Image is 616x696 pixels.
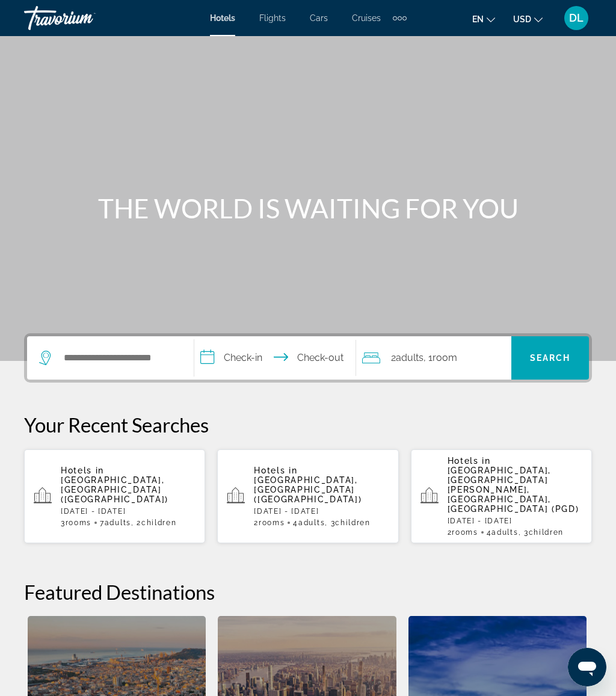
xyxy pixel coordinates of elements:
[24,449,205,544] button: Hotels in [GEOGRAPHIC_DATA], [GEOGRAPHIC_DATA] ([GEOGRAPHIC_DATA])[DATE] - [DATE]3rooms7Adults, 2...
[217,449,398,544] button: Hotels in [GEOGRAPHIC_DATA], [GEOGRAPHIC_DATA] ([GEOGRAPHIC_DATA])[DATE] - [DATE]2rooms4Adults, 3...
[396,352,423,363] span: Adults
[298,519,325,527] span: Adults
[254,475,362,504] span: [GEOGRAPHIC_DATA], [GEOGRAPHIC_DATA] ([GEOGRAPHIC_DATA])
[529,528,564,537] span: Children
[491,528,518,537] span: Adults
[100,519,131,527] span: 7
[411,449,592,544] button: Hotels in [GEOGRAPHIC_DATA], [GEOGRAPHIC_DATA][PERSON_NAME], [GEOGRAPHIC_DATA], [GEOGRAPHIC_DATA]...
[24,413,592,437] p: Your Recent Searches
[24,580,592,604] h2: Featured Destinations
[27,336,589,380] div: Search widget
[393,8,407,28] button: Extra navigation items
[61,475,168,504] span: [GEOGRAPHIC_DATA], [GEOGRAPHIC_DATA] ([GEOGRAPHIC_DATA])
[210,13,235,23] a: Hotels
[325,519,371,527] span: , 3
[391,350,423,366] span: 2
[569,12,584,24] span: DL
[141,519,176,527] span: Children
[452,528,478,537] span: rooms
[63,349,176,367] input: Search hotel destination
[131,519,177,527] span: , 2
[448,466,579,514] span: [GEOGRAPHIC_DATA], [GEOGRAPHIC_DATA][PERSON_NAME], [GEOGRAPHIC_DATA], [GEOGRAPHIC_DATA] (PGD)
[105,519,131,527] span: Adults
[61,466,104,475] span: Hotels in
[513,14,531,24] span: USD
[61,507,196,516] p: [DATE] - [DATE]
[335,519,370,527] span: Children
[472,10,495,28] button: Change language
[352,13,381,23] a: Cruises
[530,353,571,363] span: Search
[254,507,389,516] p: [DATE] - [DATE]
[448,528,478,537] span: 2
[472,14,484,24] span: en
[561,5,592,31] button: User Menu
[254,466,297,475] span: Hotels in
[519,528,564,537] span: , 3
[259,13,286,23] a: Flights
[254,519,285,527] span: 2
[356,336,511,380] button: Travelers: 2 adults, 0 children
[511,336,589,380] button: Search
[487,528,519,537] span: 4
[194,336,356,380] button: Select check in and out date
[433,352,457,363] span: Room
[259,519,285,527] span: rooms
[568,648,606,686] iframe: Botón para iniciar la ventana de mensajería
[82,192,534,224] h1: THE WORLD IS WAITING FOR YOU
[66,519,91,527] span: rooms
[448,456,491,466] span: Hotels in
[310,13,328,23] a: Cars
[293,519,325,527] span: 4
[513,10,543,28] button: Change currency
[448,517,582,525] p: [DATE] - [DATE]
[24,2,144,34] a: Travorium
[61,519,91,527] span: 3
[423,350,457,366] span: , 1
